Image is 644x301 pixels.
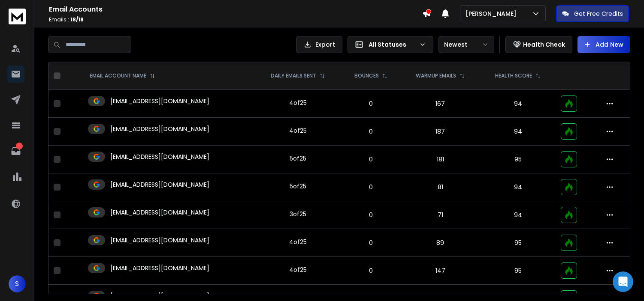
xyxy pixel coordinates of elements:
div: 4 of 25 [289,265,307,274]
div: 4 of 25 [289,238,307,246]
div: 3 of 25 [290,210,306,218]
p: [EMAIL_ADDRESS][DOMAIN_NAME] [110,97,209,105]
div: EMAIL ACCOUNT NAME [90,72,155,79]
td: 81 [401,173,481,201]
button: S [9,275,26,292]
p: 0 [346,211,396,219]
p: BOUNCES [354,72,379,79]
p: 0 [346,155,396,164]
td: 94 [480,173,556,201]
p: 0 [346,183,396,191]
td: 94 [480,201,556,229]
p: 0 [346,266,396,275]
button: Export [296,36,342,53]
p: 0 [346,238,396,247]
p: [EMAIL_ADDRESS][DOMAIN_NAME] [110,180,209,189]
p: HEALTH SCORE [495,72,532,79]
p: [EMAIL_ADDRESS][DOMAIN_NAME] [110,152,209,161]
div: 4 of 25 [289,126,307,135]
p: [EMAIL_ADDRESS][DOMAIN_NAME] [110,236,209,244]
td: 89 [401,229,481,257]
p: [EMAIL_ADDRESS][DOMAIN_NAME] [110,292,209,300]
div: 5 of 25 [290,182,306,191]
p: 0 [346,99,396,108]
p: 0 [346,127,396,136]
td: 94 [480,90,556,118]
td: 181 [401,146,481,173]
p: Get Free Credits [574,9,623,18]
p: [EMAIL_ADDRESS][DOMAIN_NAME] [110,125,209,133]
td: 95 [480,146,556,173]
button: Newest [438,36,494,53]
p: [PERSON_NAME] [466,9,520,18]
button: Health Check [505,36,572,53]
p: Health Check [523,40,565,49]
p: All Statuses [369,40,416,49]
td: 147 [401,257,481,285]
img: logo [9,9,26,24]
h1: Email Accounts [49,4,422,15]
div: 5 of 25 [290,154,306,163]
span: 18 / 18 [70,16,84,23]
td: 71 [401,201,481,229]
td: 167 [401,90,481,118]
div: 4 of 25 [289,98,307,107]
p: WARMUP EMAILS [416,72,456,79]
td: 95 [480,229,556,257]
p: [EMAIL_ADDRESS][DOMAIN_NAME] [110,208,209,217]
button: Add New [577,36,630,53]
div: Open Intercom Messenger [613,271,633,292]
p: DAILY EMAILS SENT [271,72,316,79]
td: 95 [480,257,556,285]
a: 1 [7,143,24,160]
td: 94 [480,118,556,146]
p: 1 [16,143,23,149]
button: Get Free Credits [556,5,629,22]
td: 187 [401,118,481,146]
p: [EMAIL_ADDRESS][DOMAIN_NAME] [110,264,209,272]
p: Emails : [49,16,422,23]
